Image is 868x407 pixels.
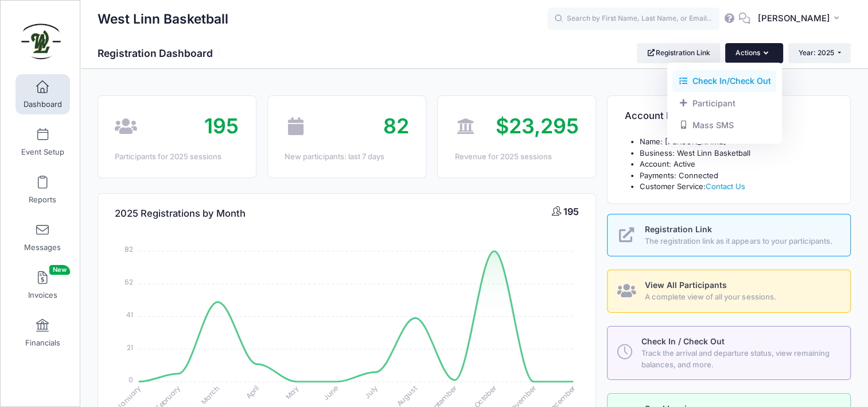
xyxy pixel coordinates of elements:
span: 82 [383,113,408,139]
span: Track the arrival and departure status, view remaining balances, and more. [641,348,837,370]
span: Invoices [28,290,57,300]
a: Event Setup [15,122,70,162]
span: [PERSON_NAME] [758,12,830,25]
li: Customer Service: [640,181,834,193]
button: Actions [725,43,783,63]
tspan: 82 [124,244,133,254]
span: View All Participants [645,280,727,290]
tspan: 41 [126,309,133,319]
span: Check In / Check Out [641,336,725,346]
li: Name: [PERSON_NAME] [640,136,834,148]
a: West Linn Basketball [1,12,81,67]
img: West Linn Basketball [20,18,63,61]
div: New participants: last 7 days [285,151,408,163]
span: A complete view of all your sessions. [645,291,837,303]
li: Payments: Connected [640,170,834,182]
div: Actions [667,63,782,144]
span: Year: 2025 [799,48,834,57]
a: InvoicesNew [15,265,70,305]
span: 195 [204,113,239,139]
span: Registration Link [645,224,712,234]
h1: West Linn Basketball [98,6,228,32]
a: Check In / Check Out Track the arrival and departure status, view remaining balances, and more. [607,326,851,380]
span: The registration link as it appears to your participants. [645,236,837,247]
tspan: June [321,383,340,402]
a: Dashboard [15,74,70,114]
h4: Account Information [625,100,718,133]
button: Year: 2025 [788,43,851,63]
a: Add a new manual registration [672,92,776,114]
tspan: May [283,383,301,401]
input: Search by First Name, Last Name, or Email... [547,7,719,30]
span: Event Setup [21,147,64,157]
a: View All Participants A complete view of all your sessions. [607,270,851,313]
a: Messages [15,217,70,258]
tspan: March [199,383,222,406]
span: Messages [24,243,61,252]
a: Check In/Check Out [672,70,776,92]
a: Registration Link The registration link as it appears to your participants. [607,214,851,257]
tspan: 21 [127,342,133,352]
div: Participants for 2025 sessions [115,151,239,163]
span: New [49,265,70,275]
h1: Registration Dashboard [98,47,223,59]
button: [PERSON_NAME] [750,6,851,32]
span: Financials [25,338,60,348]
tspan: April [244,383,261,400]
tspan: 0 [129,375,133,385]
a: Registration Link [637,43,720,63]
li: Account: Active [640,159,834,170]
tspan: 62 [124,277,133,287]
a: Contact Us [706,182,745,191]
span: $23,295 [496,113,579,139]
h4: 2025 Registrations by Month [115,197,246,230]
a: Reports [15,170,70,210]
span: Reports [29,195,56,205]
span: Dashboard [24,99,62,109]
tspan: July [363,383,380,401]
div: Revenue for 2025 sessions [454,151,578,163]
span: 195 [563,206,579,217]
li: Business: West Linn Basketball [640,148,834,159]
a: Mass SMS [672,114,776,136]
a: Financials [15,313,70,353]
